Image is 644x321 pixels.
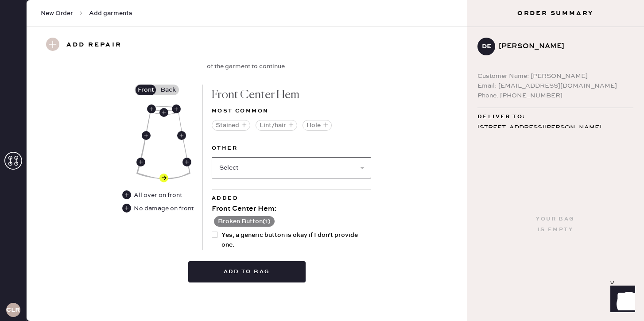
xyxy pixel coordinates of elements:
div: Front Center Waistband [159,108,168,117]
div: Front Right Waistband [147,104,156,113]
div: Front Right Body [142,131,151,140]
div: No damage on front [122,204,194,213]
button: Hole [303,120,332,131]
h3: Order Summary [467,9,644,18]
div: All over on front [134,190,182,200]
button: Lint/hair [256,120,297,131]
div: Most common [212,106,371,116]
div: Phone: [PHONE_NUMBER] [477,91,633,101]
div: Email: [EMAIL_ADDRESS][DOMAIN_NAME] [477,81,633,91]
h3: CLR [6,307,20,313]
label: Front [135,85,157,95]
div: Front Left Waistband [172,104,181,113]
img: Garment image [136,106,190,179]
div: Front Right Seam [136,158,145,166]
label: Other [212,143,371,154]
div: No damage on front [134,204,194,213]
div: Front Center Hem [212,85,371,106]
div: [STREET_ADDRESS][PERSON_NAME] [PERSON_NAME][GEOGRAPHIC_DATA] , CA 90211 [477,122,633,156]
h3: Add repair [66,38,122,53]
span: Yes, a generic button is okay if I don't provide one. [221,230,371,250]
div: Front Left Body [177,131,186,140]
div: Front Left Seam [182,158,191,166]
div: Customer Name: [PERSON_NAME] [477,71,633,81]
button: Add to bag [188,261,306,282]
button: Broken Button(1) [214,216,275,227]
div: Front Center Hem [159,174,168,182]
div: [PERSON_NAME] [499,41,626,52]
div: Front Center Hem : [212,204,371,214]
iframe: Front Chat [602,281,640,319]
div: All over on front [122,190,183,200]
div: Your bag is empty [536,214,574,235]
span: New Order [41,9,73,18]
h3: DE [482,43,491,50]
button: Stained [212,120,250,131]
span: Deliver to: [477,112,525,122]
span: Add garments [89,9,132,18]
div: Added [212,193,371,204]
label: Back [157,85,179,95]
